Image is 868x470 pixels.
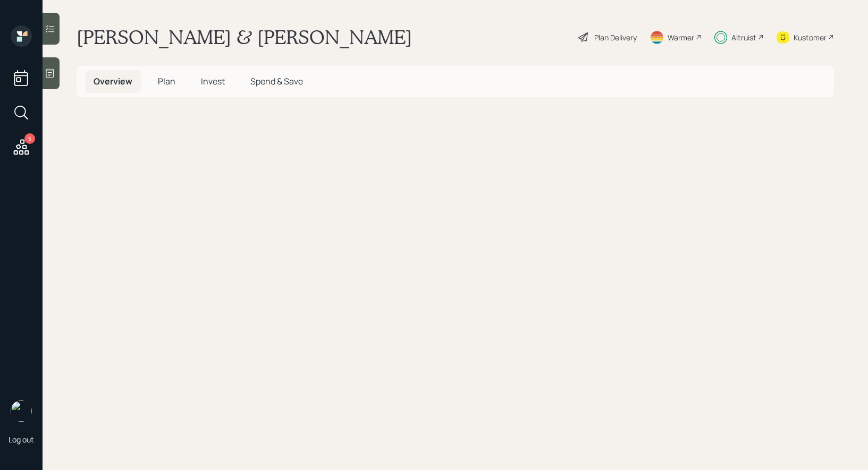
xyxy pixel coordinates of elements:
[668,32,694,43] div: Warmer
[201,75,225,87] span: Invest
[77,25,412,49] h1: [PERSON_NAME] & [PERSON_NAME]
[11,400,32,422] img: treva-nostdahl-headshot.png
[594,32,637,43] div: Plan Delivery
[9,434,34,445] div: Log out
[250,75,303,87] span: Spend & Save
[731,32,756,43] div: Altruist
[158,75,175,87] span: Plan
[94,75,132,87] span: Overview
[24,133,35,144] div: 5
[794,32,827,43] div: Kustomer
